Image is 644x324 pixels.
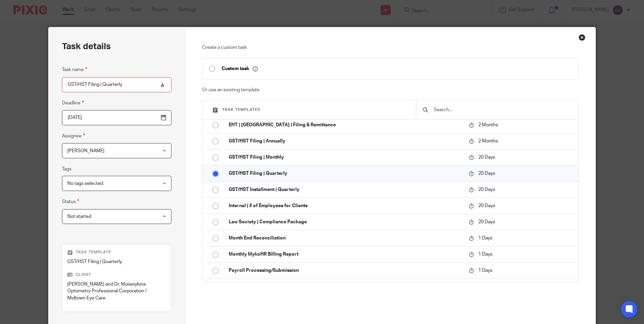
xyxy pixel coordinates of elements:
label: Task name [62,66,87,73]
span: 2 Months [478,123,498,127]
input: Search... [433,106,572,114]
p: [PERSON_NAME] and Dr. Moiseiykina Optometry Professional Corporation / Midtown Eye Care [67,281,166,301]
p: Custom task [222,66,258,72]
p: Internal | # of Employees for Clients [229,202,462,209]
p: GST/HST Installment | Quarterly [229,186,462,193]
span: 20 Days [478,203,495,208]
span: 1 Days [478,236,492,240]
p: Task template [67,250,166,255]
span: No tags selected [67,181,103,186]
p: GST/HST Filing | Quarterly [229,170,462,177]
p: GST/HST Filing | Monthly [229,154,462,161]
p: Or use an existing template [202,87,578,93]
label: Tags [62,166,71,172]
label: Deadline [62,99,84,107]
input: Task name [62,77,171,92]
span: 20 Days [478,155,495,160]
p: GST/HST Filing | Quarterly [67,258,166,265]
p: Payroll Processing/Submission [229,267,462,274]
p: Client [67,272,166,278]
p: Create a custom task [202,44,578,51]
div: Close this dialog window [579,34,585,41]
span: 2 Months [478,139,498,143]
span: 1 Days [478,268,492,273]
span: [PERSON_NAME] [67,149,104,153]
p: GST/HST Filing | Annually [229,138,462,144]
span: 20 Days [478,171,495,176]
span: 20 Days [478,187,495,192]
p: Law Society | Compliance Package [229,219,462,225]
input: Pick a date [62,110,171,125]
span: Not started [67,214,91,219]
span: Task templates [222,108,261,111]
p: Month End Reconciliation [229,235,462,241]
p: EHT | [GEOGRAPHIC_DATA] | Filing & Remittance [229,122,462,128]
p: Monthly MykoHR Billing Report [229,251,462,258]
label: Assignee [62,132,85,140]
label: Status [62,198,79,205]
h2: Task details [62,41,111,52]
span: 1 Days [478,252,492,257]
span: 20 Days [478,220,495,224]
